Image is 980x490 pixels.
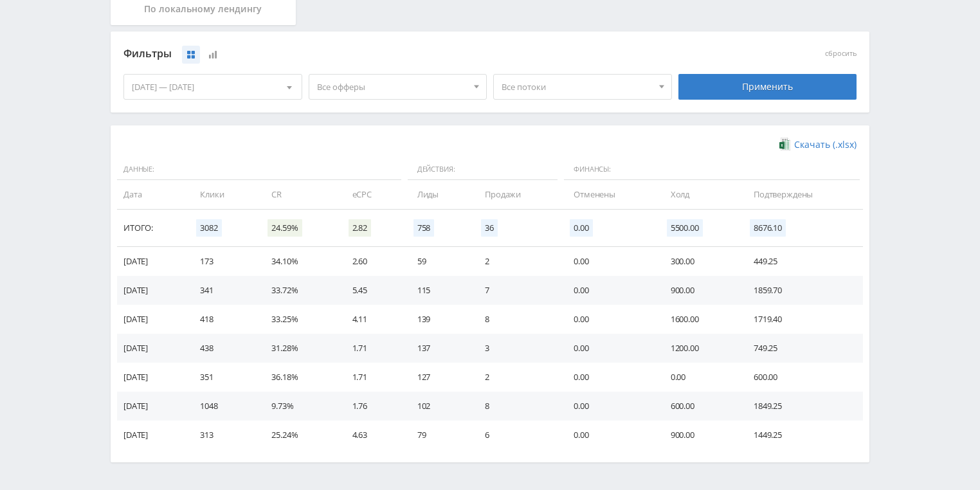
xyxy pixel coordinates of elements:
td: 0.00 [658,363,741,392]
td: 2.60 [340,247,404,276]
td: 33.72% [259,276,339,305]
td: 25.24% [259,421,339,449]
td: 749.25 [741,334,863,363]
td: CR [259,180,339,209]
td: 341 [187,276,259,305]
img: xlsx [779,138,790,150]
td: 0.00 [561,363,658,392]
td: 2 [472,247,561,276]
span: Данные: [117,159,401,181]
td: 102 [404,392,472,421]
td: 137 [404,334,472,363]
td: 900.00 [658,421,741,449]
td: Отменены [561,180,658,209]
td: 2 [472,363,561,392]
td: 1.76 [340,392,404,421]
td: 34.10% [259,247,339,276]
td: 313 [187,421,259,449]
td: 4.11 [340,305,404,334]
td: 0.00 [561,305,658,334]
td: 33.25% [259,305,339,334]
td: 59 [404,247,472,276]
td: [DATE] [117,247,187,276]
td: Холд [658,180,741,209]
td: 8 [472,305,561,334]
td: 418 [187,305,259,334]
span: 8676.10 [750,219,786,237]
div: Фильтры [123,44,672,64]
div: Применить [678,74,857,100]
span: 0.00 [570,219,592,237]
td: Клики [187,180,259,209]
td: Лиды [404,180,472,209]
td: [DATE] [117,392,187,421]
span: 2.82 [349,219,371,237]
td: 127 [404,363,472,392]
td: 1048 [187,392,259,421]
span: Все потоки [502,75,652,99]
td: Подтверждены [741,180,863,209]
td: [DATE] [117,276,187,305]
td: 600.00 [741,363,863,392]
td: 3 [472,334,561,363]
td: Продажи [472,180,561,209]
td: 173 [187,247,259,276]
td: 1600.00 [658,305,741,334]
td: 1449.25 [741,421,863,449]
td: 1200.00 [658,334,741,363]
td: 1849.25 [741,392,863,421]
td: [DATE] [117,363,187,392]
span: 36 [481,219,498,237]
td: 0.00 [561,334,658,363]
td: 1859.70 [741,276,863,305]
td: 0.00 [561,247,658,276]
div: [DATE] — [DATE] [124,75,302,99]
td: 9.73% [259,392,339,421]
td: 7 [472,276,561,305]
span: 758 [413,219,435,237]
td: [DATE] [117,421,187,449]
td: 1.71 [340,334,404,363]
td: 0.00 [561,276,658,305]
td: 438 [187,334,259,363]
td: 900.00 [658,276,741,305]
td: 4.63 [340,421,404,449]
td: 31.28% [259,334,339,363]
td: 0.00 [561,392,658,421]
td: 5.45 [340,276,404,305]
span: 24.59% [268,219,302,237]
td: 139 [404,305,472,334]
td: [DATE] [117,334,187,363]
td: 8 [472,392,561,421]
span: 5500.00 [667,219,703,237]
span: Скачать (.xlsx) [794,140,857,150]
td: 36.18% [259,363,339,392]
td: 1.71 [340,363,404,392]
a: Скачать (.xlsx) [779,138,857,151]
td: 0.00 [561,421,658,449]
td: Дата [117,180,187,209]
span: Все офферы [317,75,467,99]
td: Итого: [117,210,187,247]
td: 600.00 [658,392,741,421]
td: 449.25 [741,247,863,276]
td: 115 [404,276,472,305]
span: 3082 [196,219,221,237]
span: Действия: [408,159,558,181]
td: [DATE] [117,305,187,334]
td: 79 [404,421,472,449]
td: 1719.40 [741,305,863,334]
td: 300.00 [658,247,741,276]
button: сбросить [825,50,857,58]
span: Финансы: [564,159,860,181]
td: 6 [472,421,561,449]
td: 351 [187,363,259,392]
td: eCPC [340,180,404,209]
